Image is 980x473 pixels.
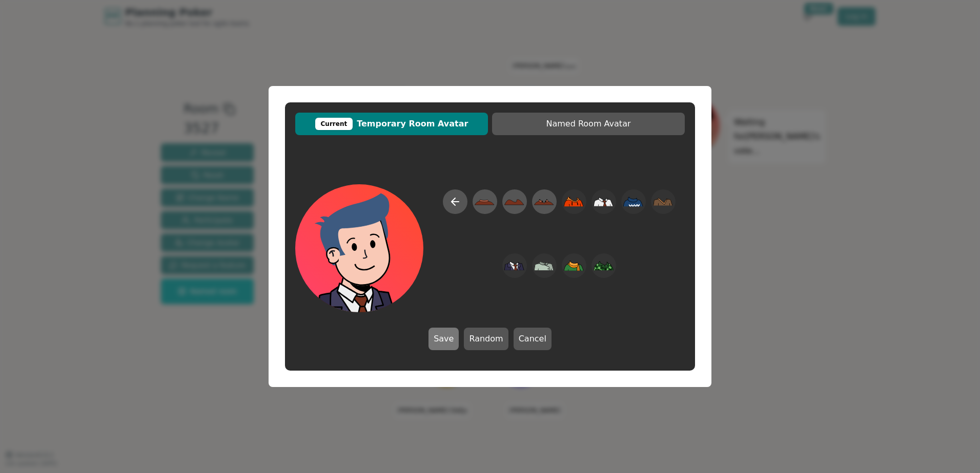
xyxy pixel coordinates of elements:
[514,328,552,350] button: Cancel
[492,113,685,135] button: Named Room Avatar
[295,113,488,135] button: CurrentTemporary Room Avatar
[497,118,680,130] span: Named Room Avatar
[315,118,353,130] div: Current
[300,118,483,130] span: Temporary Room Avatar
[464,328,508,350] button: Random
[428,328,459,350] button: Save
